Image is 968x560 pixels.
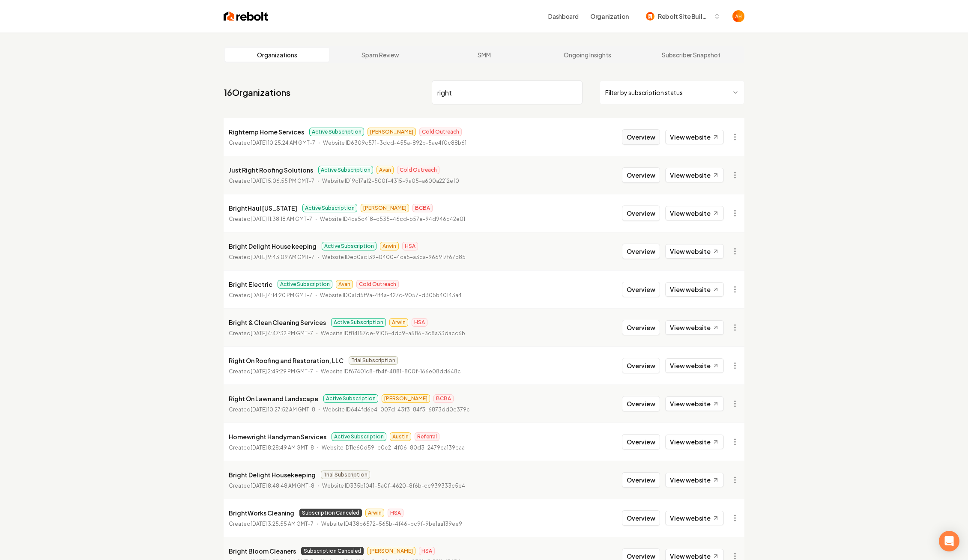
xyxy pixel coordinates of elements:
[622,434,660,450] button: Overview
[622,320,660,335] button: Overview
[536,48,639,62] a: Ongoing Insights
[388,509,403,517] span: HSA
[356,280,399,289] span: Cold Outreach
[322,482,465,490] p: Website ID 335b1041-5a0f-4620-8f6b-cc939333c5e4
[229,165,313,175] p: Just Right Roofing Solutions
[380,242,399,250] span: Arwin
[732,10,744,22] img: Anthony Hurgoi
[376,166,394,174] span: Avan
[320,215,465,223] p: Website ID 4ca5c418-c535-46cd-b57e-94d946c42e01
[321,471,370,479] span: Trial Subscription
[229,241,317,251] p: Bright Delight House keeping
[229,291,312,300] p: Created
[365,509,384,517] span: Arwin
[321,367,461,376] p: Website ID f67401c8-fb4f-4881-800f-166e08dd648c
[622,358,660,373] button: Overview
[622,396,660,411] button: Overview
[320,291,462,300] p: Website ID 0a1d5f9a-4f4a-427c-9057-d305b40143a4
[251,406,315,413] time: [DATE] 10:27:52 AM GMT-8
[390,432,411,441] span: Austin
[419,547,435,555] span: HSA
[323,394,378,403] span: Active Subscription
[229,432,326,442] p: Homewright Handyman Services
[349,356,398,365] span: Trial Subscription
[622,510,660,526] button: Overview
[229,127,304,137] p: Rightemp Home Services
[367,128,416,136] span: [PERSON_NAME]
[585,9,634,24] button: Organization
[665,130,724,144] a: View website
[622,472,660,488] button: Overview
[389,318,408,327] span: Arwin
[622,244,660,259] button: Overview
[229,405,315,414] p: Created
[367,547,415,555] span: [PERSON_NAME]
[251,483,314,489] time: [DATE] 8:48:48 AM GMT-8
[323,139,466,147] p: Website ID 6309c571-3dcd-455a-892b-5ae4f0c88b61
[419,128,462,136] span: Cold Outreach
[229,444,314,452] p: Created
[229,355,344,366] p: Right On Roofing and Restoration, LLC
[224,10,269,22] img: Rebolt Logo
[332,432,386,441] span: Active Subscription
[415,432,439,441] span: Referral
[646,12,654,21] img: Rebolt Site Builder
[622,282,660,297] button: Overview
[229,215,312,223] p: Created
[336,280,353,289] span: Avan
[432,80,583,104] input: Search by name or ID
[322,444,465,452] p: Website ID 11e60d59-e0c2-4f06-80d3-2479ca139eaa
[412,204,433,212] span: BCBA
[229,482,314,490] p: Created
[665,435,724,449] a: View website
[432,48,536,62] a: SMM
[321,329,465,338] p: Website ID f84157de-9105-4db9-a586-3c8a33dacc6b
[224,86,290,98] a: 16Organizations
[229,546,296,556] p: Bright Bloom Cleaners
[229,203,297,213] p: BrightHaul [US_STATE]
[322,242,376,250] span: Active Subscription
[299,509,362,517] span: Subscription Canceled
[229,367,313,376] p: Created
[251,292,312,298] time: [DATE] 4:14:20 PM GMT-7
[229,393,318,404] p: Right On Lawn and Landscape
[251,254,314,260] time: [DATE] 9:43:09 AM GMT-7
[309,128,364,136] span: Active Subscription
[251,140,315,146] time: [DATE] 10:25:24 AM GMT-7
[622,167,660,183] button: Overview
[397,166,439,174] span: Cold Outreach
[321,520,462,528] p: Website ID 438b6572-565b-4f46-bc9f-9be1aa139ee9
[229,520,314,528] p: Created
[229,253,314,262] p: Created
[939,531,959,551] div: Open Intercom Messenger
[278,280,332,289] span: Active Subscription
[382,394,430,403] span: [PERSON_NAME]
[318,166,373,174] span: Active Subscription
[622,206,660,221] button: Overview
[229,317,326,328] p: Bright & Clean Cleaning Services
[639,48,743,62] a: Subscriber Snapshot
[665,282,724,297] a: View website
[548,12,578,21] a: Dashboard
[302,204,357,212] span: Active Subscription
[665,206,724,220] a: View website
[229,279,272,289] p: Bright Electric
[732,10,744,22] button: Open user button
[665,511,724,525] a: View website
[622,129,660,145] button: Overview
[433,394,454,403] span: BCBA
[665,473,724,487] a: View website
[329,48,433,62] a: Spam Review
[402,242,418,250] span: HSA
[251,330,313,337] time: [DATE] 4:47:32 PM GMT-7
[301,547,364,555] span: Subscription Canceled
[665,396,724,411] a: View website
[322,253,466,262] p: Website ID eb0ac139-0400-4ca5-a3ca-966917f67b85
[229,470,316,480] p: Bright Delight Housekeeping
[323,405,470,414] p: Website ID 644fd6e4-007d-43f3-84f3-6873dd0e379c
[225,48,329,62] a: Organizations
[229,508,294,518] p: BrightWorks Cleaning
[251,178,314,184] time: [DATE] 5:06:55 PM GMT-7
[229,139,315,147] p: Created
[229,329,313,338] p: Created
